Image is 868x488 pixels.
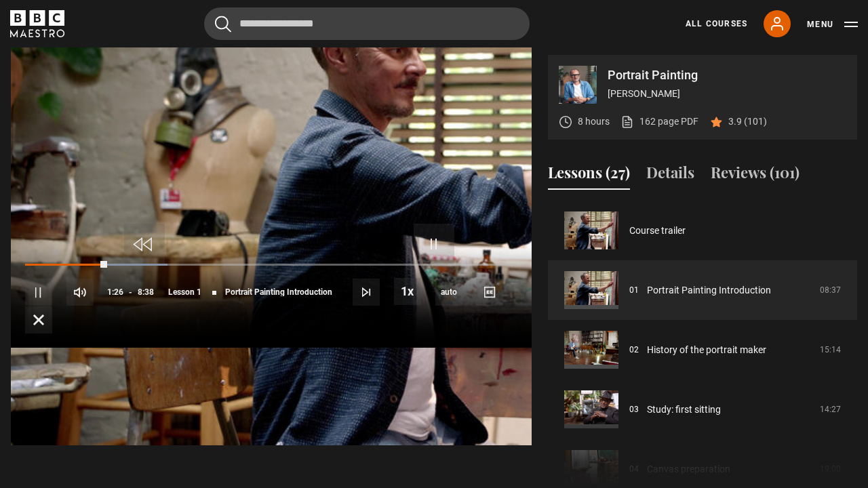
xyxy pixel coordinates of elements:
p: 3.9 (101) [728,115,767,129]
a: Portrait Painting Introduction [647,283,771,298]
span: Lesson 1 [168,288,201,296]
span: Portrait Painting Introduction [225,288,332,296]
button: Captions [476,279,503,306]
a: Course trailer [629,224,686,238]
svg: BBC Maestro [10,10,64,37]
p: 8 hours [578,115,610,129]
a: Study: first sitting [647,403,721,417]
button: Details [646,161,694,190]
input: Search [204,7,530,40]
div: Progress Bar [25,264,517,266]
span: auto [435,279,462,306]
a: All Courses [686,18,747,30]
a: 162 page PDF [620,115,698,129]
span: 1:26 [107,280,123,304]
button: Reviews (101) [711,161,800,190]
button: Fullscreen [25,306,52,333]
a: History of the portrait maker [647,343,766,357]
span: 8:38 [138,280,154,304]
button: Lessons (27) [548,161,630,190]
button: Toggle navigation [807,18,858,31]
button: Next Lesson [353,279,380,306]
p: [PERSON_NAME] [608,87,846,101]
button: Playback Rate [394,278,421,305]
button: Mute [66,279,94,306]
span: - [129,287,132,297]
video-js: Video Player [11,55,532,348]
button: Submit the search query [215,16,231,33]
button: Pause [25,279,52,306]
div: Current quality: 720p [435,279,462,306]
p: Portrait Painting [608,69,846,81]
